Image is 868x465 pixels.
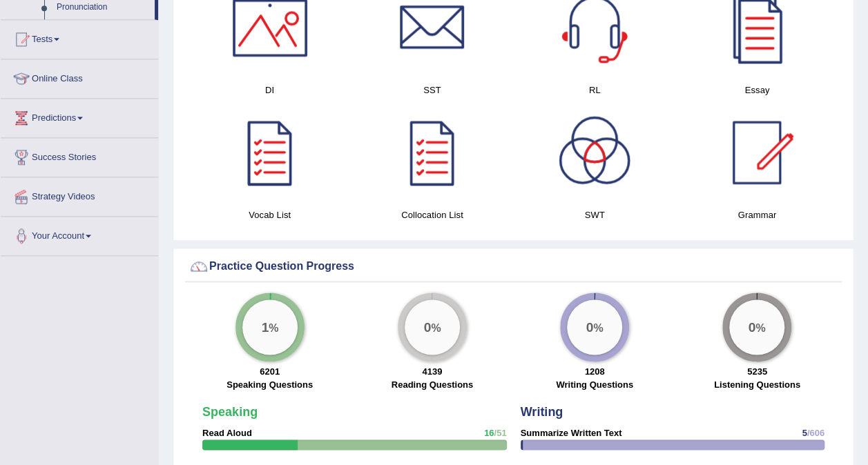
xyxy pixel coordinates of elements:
[521,208,669,222] h4: SWT
[423,319,431,334] big: 0
[1,99,158,133] a: Predictions
[494,428,506,438] span: /51
[807,428,824,438] span: /606
[484,428,494,438] span: 16
[202,405,258,419] strong: Speaking
[747,366,767,377] strong: 5235
[405,299,460,355] div: %
[683,83,831,97] h4: Essay
[1,138,158,172] a: Success Stories
[195,83,344,97] h4: DI
[202,428,252,438] strong: Read Aloud
[242,299,298,355] div: %
[1,177,158,212] a: Strategy Videos
[1,20,158,55] a: Tests
[714,378,800,391] label: Listening Questions
[521,428,622,438] strong: Summarize Written Text
[1,59,158,94] a: Online Class
[358,83,506,97] h4: SST
[729,299,784,355] div: %
[260,366,280,377] strong: 6201
[261,319,269,334] big: 1
[683,208,831,222] h4: Grammar
[422,366,442,377] strong: 4139
[189,256,838,277] div: Practice Question Progress
[586,319,594,334] big: 0
[585,366,605,377] strong: 1208
[195,208,344,222] h4: Vocab List
[1,217,158,251] a: Your Account
[556,378,633,391] label: Writing Questions
[358,208,506,222] h4: Collocation List
[521,83,669,97] h4: RL
[392,378,473,391] label: Reading Questions
[226,378,313,391] label: Speaking Questions
[802,428,807,438] span: 5
[521,405,563,419] strong: Writing
[749,319,756,334] big: 0
[567,299,622,355] div: %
